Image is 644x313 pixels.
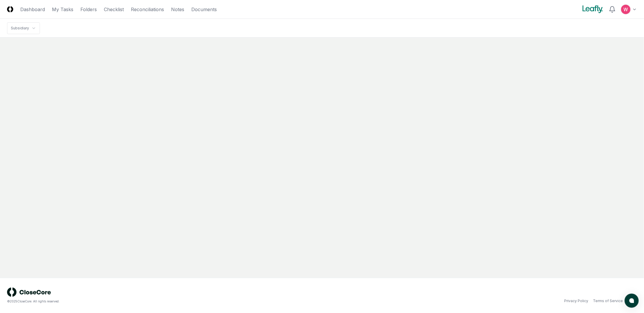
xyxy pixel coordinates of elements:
div: © 2025 CloseCore. All rights reserved. [7,299,322,304]
img: Leafly logo [581,5,604,14]
a: Notes [171,6,184,13]
div: Subsidiary [11,26,29,31]
a: Documents [191,6,217,13]
a: Reconciliations [131,6,164,13]
a: Dashboard [20,6,45,13]
a: My Tasks [52,6,73,13]
img: Logo [7,6,13,12]
button: atlas-launcher [625,294,639,308]
a: Folders [80,6,97,13]
a: Checklist [104,6,124,13]
img: ACg8ocIceHSWyQfagGvDoxhDyw_3B2kX-HJcUhl_gb0t8GGG-Ydwuw=s96-c [621,5,631,14]
nav: breadcrumb [7,22,40,34]
img: logo [7,287,51,297]
a: Terms of Service [593,298,623,304]
a: Privacy Policy [564,298,588,304]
